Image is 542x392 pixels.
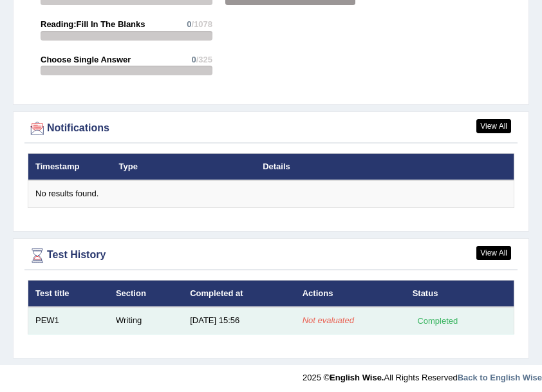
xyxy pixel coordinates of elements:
div: Completed [413,314,463,328]
th: Section [109,280,183,307]
strong: Choose Single Answer [41,55,131,64]
th: Actions [295,280,406,307]
span: /325 [196,55,212,64]
a: View All [476,119,511,133]
th: Timestamp [28,153,112,180]
div: Notifications [28,119,514,138]
strong: Reading:Fill In The Blanks [41,19,145,29]
th: Completed at [183,280,295,307]
div: 2025 © All Rights Reserved [303,365,542,384]
th: Details [256,153,436,180]
span: /1078 [192,19,213,29]
span: 0 [192,55,196,64]
em: Not evaluated [303,315,354,325]
th: Status [406,280,514,307]
span: 0 [187,19,191,29]
div: Test History [28,246,514,265]
div: No results found. [35,188,507,200]
td: PEW1 [28,307,109,334]
td: Writing [109,307,183,334]
a: Back to English Wise [458,373,542,382]
th: Type [112,153,256,180]
a: View All [476,246,511,260]
strong: English Wise. [330,373,384,382]
td: [DATE] 15:56 [183,307,295,334]
th: Test title [28,280,109,307]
